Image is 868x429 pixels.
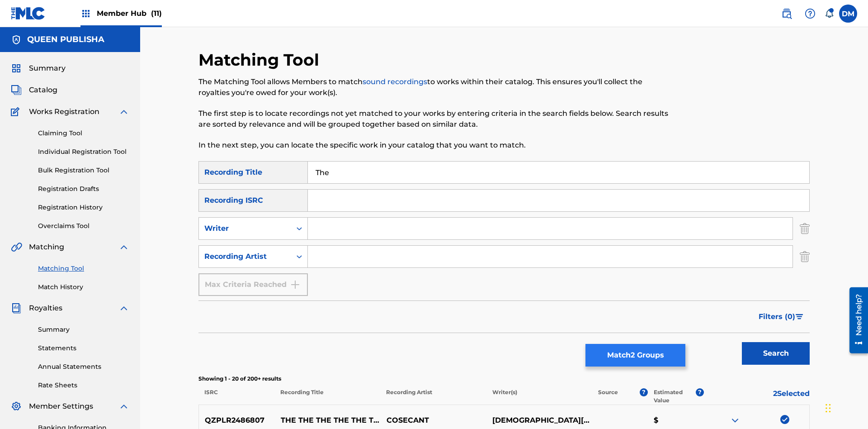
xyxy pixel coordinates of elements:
[363,77,427,86] a: sound recordings
[11,7,46,20] img: MLC Logo
[11,401,22,412] img: Member Settings
[805,8,816,19] img: help
[275,415,381,426] p: THE THE THE THE THE THE THE THE
[29,242,64,253] span: Matching
[97,8,162,19] span: Member Hub
[198,76,669,98] p: The Matching Tool allows Members to match to works within their catalog. This ensures you'll coll...
[800,245,810,268] img: Delete Criterion
[11,63,22,74] img: Summary
[486,415,592,426] p: [DEMOGRAPHIC_DATA][PERSON_NAME]
[696,388,704,396] span: ?
[29,401,93,412] span: Member Settings
[380,415,486,426] p: COSECANT
[274,388,380,405] p: Recording Title
[825,9,834,18] div: Notifications
[11,242,22,253] img: Matching
[118,242,129,253] img: expand
[198,388,274,405] p: ISRC
[198,375,810,383] p: Showing 1 - 20 of 200+ results
[11,34,22,45] img: Accounts
[118,106,129,117] img: expand
[823,386,868,429] iframe: Chat Widget
[118,401,129,412] img: expand
[486,388,592,405] p: Writer(s)
[38,362,129,372] a: Annual Statements
[585,344,685,367] button: Match2 Groups
[778,5,796,23] a: Public Search
[38,343,129,353] a: Statements
[38,381,129,390] a: Rate Sheets
[742,342,810,365] button: Search
[801,5,819,23] div: Help
[780,415,789,424] img: deselect
[198,140,669,151] p: In the next step, you can locate the specific work in your catalog that you want to match.
[11,303,22,314] img: Royalties
[11,85,57,95] a: CatalogCatalog
[118,303,129,314] img: expand
[648,415,704,426] p: $
[204,223,286,234] div: Writer
[38,147,129,157] a: Individual Registration Tool
[38,129,129,138] a: Claiming Tool
[80,8,91,19] img: Top Rightsholders
[199,415,275,426] p: QZPLR2486807
[27,34,104,45] h5: QUEEN PUBLISHA
[839,5,857,23] div: User Menu
[380,388,486,405] p: Recording Artist
[38,184,129,194] a: Registration Drafts
[843,284,868,358] iframe: Resource Center
[759,311,795,322] span: Filters ( 0 )
[640,388,648,396] span: ?
[598,388,618,405] p: Source
[151,9,162,18] span: (11)
[38,203,129,212] a: Registration History
[796,314,803,319] img: filter
[198,50,324,70] h2: Matching Tool
[654,388,695,405] p: Estimated Value
[11,106,23,117] img: Works Registration
[753,305,810,328] button: Filters (0)
[38,166,129,175] a: Bulk Registration Tool
[781,8,792,19] img: search
[38,264,129,273] a: Matching Tool
[730,415,741,426] img: expand
[38,282,129,292] a: Match History
[11,85,22,95] img: Catalog
[29,85,57,95] span: Catalog
[204,251,286,262] div: Recording Artist
[29,106,99,117] span: Works Registration
[11,63,66,74] a: SummarySummary
[29,303,62,314] span: Royalties
[38,221,129,231] a: Overclaims Tool
[198,108,669,130] p: The first step is to locate recordings not yet matched to your works by entering criteria in the ...
[800,217,810,240] img: Delete Criterion
[704,388,810,405] p: 2 Selected
[826,395,831,422] div: Drag
[38,325,129,334] a: Summary
[198,161,810,369] form: Search Form
[29,63,66,74] span: Summary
